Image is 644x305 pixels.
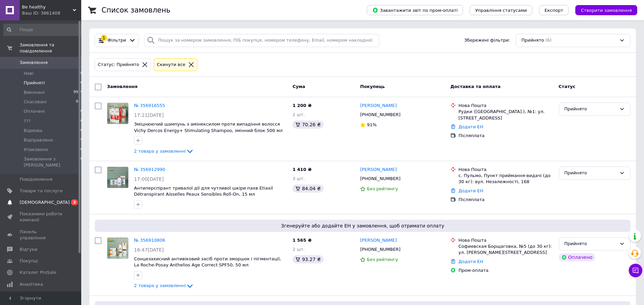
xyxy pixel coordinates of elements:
span: [DEMOGRAPHIC_DATA] [20,199,70,205]
div: Нова Пошта [459,103,553,109]
button: Завантажити звіт по пром-оплаті [367,5,463,15]
div: Cкинути все [155,61,187,68]
span: Be healthy [22,4,73,10]
span: 2 товара у замовленні [134,283,186,288]
span: 91% [367,122,377,127]
img: Фото товару [107,103,128,124]
div: [PHONE_NUMBER] [359,174,402,183]
div: Прийнято [564,106,617,113]
span: Без рейтингу [367,186,398,191]
span: Каталог ProSale [20,269,56,276]
a: [PERSON_NAME] [360,167,397,173]
span: Експорт [545,8,563,13]
a: Додати ЕН [459,188,483,193]
span: Відправлено [24,137,53,143]
a: № 356912990 [134,167,165,172]
a: Додати ЕН [459,259,483,264]
span: Замовлення та повідомлення [20,42,81,54]
span: Нові [24,70,34,77]
a: Зміцнюючий шампунь з амінексилом проти випадіння волосся Vichy Dercos Energy+ Stimulating Shampoo... [134,122,283,133]
span: 0 [81,108,83,114]
span: Прийнято [521,37,544,44]
a: Антиперспірант тривалої дії для чутливої шкіри пахв Etiaxil Détranspirant Aisselles Peaux Sensibl... [134,186,273,197]
a: Сонцезахисний антивіковий засіб проти зморшок і пігментації, La Roche-Posay Anthelios Age Correct... [134,256,281,268]
span: Управління статусами [475,8,527,13]
span: Аналітика [20,281,43,287]
div: Післяплата [459,197,553,203]
span: Статус [559,84,576,89]
span: Показники роботи компанії [20,211,63,223]
a: Фото товару [107,103,129,124]
div: Прийнято [564,170,617,177]
img: Фото товару [107,238,128,259]
div: 1 [101,35,107,41]
div: с. Пульмо, Пункт приймання-видачі (до 30 кг): вул. Незалежності, 168 [459,173,553,185]
a: [PERSON_NAME] [360,103,397,109]
span: Відгуки [20,246,37,253]
span: 6 [81,80,83,86]
span: 1 200 ₴ [292,103,311,108]
span: 1 565 ₴ [292,238,311,243]
span: 16:47[DATE] [134,247,164,253]
span: 49 [78,137,83,143]
span: 1 410 ₴ [292,167,311,172]
div: Післяплата [459,133,553,139]
span: Повідомлення [20,176,52,182]
span: Cума [292,84,305,89]
span: Відмова [24,128,42,134]
a: № 356916555 [134,103,165,108]
div: Пром-оплата [459,267,553,274]
span: 10 [78,128,83,134]
span: Панель управління [20,229,63,241]
span: ??? [24,118,31,124]
a: 2 товара у замовленні [134,283,194,288]
span: Доставка та оплата [450,84,501,89]
span: 3 [71,199,78,205]
span: 17:21[DATE] [134,112,164,118]
a: Створити замовлення [569,7,637,13]
div: Нова Пошта [459,167,553,173]
div: Софиевская Борщаговка, №5 (до 30 кг): ул. [PERSON_NAME][STREET_ADDRESS] [459,243,553,256]
span: 9939 [73,89,83,95]
span: Створити замовлення [581,8,632,13]
a: 2 товара у замовленні [134,149,194,154]
span: (6) [545,38,551,43]
a: [PERSON_NAME] [360,237,397,244]
span: Виконані [24,89,45,95]
a: Додати ЕН [459,124,483,129]
span: Упаковано [24,147,48,153]
span: Фільтри [108,37,126,44]
span: Замовлення [107,84,137,89]
button: Управління статусами [470,5,532,15]
span: 0 [81,70,83,77]
span: Замовлення з [PERSON_NAME] [24,156,81,168]
div: [PHONE_NUMBER] [359,110,402,119]
span: 2 шт. [292,247,305,252]
button: Чат з покупцем [629,264,642,277]
div: Оплачено [559,253,595,261]
a: Фото товару [107,237,129,259]
img: Фото товару [107,167,128,188]
div: Ваш ID: 3861408 [22,10,81,16]
div: Прийнято [564,240,617,247]
span: 3 шт. [292,176,305,181]
span: Збережені фільтри: [464,37,510,44]
span: 0 [81,147,83,153]
span: Згенеруйте або додайте ЕН у замовлення, щоб отримати оплату [97,222,628,229]
span: Оплачені [24,108,45,114]
span: 0 [81,156,83,168]
h1: Список замовлень [102,6,170,14]
div: [PHONE_NUMBER] [359,245,402,254]
div: Нова Пошта [459,237,553,243]
input: Пошук [3,24,84,36]
span: Покупці [20,258,38,264]
span: Скасовані [24,99,47,105]
div: Статус: Прийнято [96,61,140,68]
div: 84.04 ₴ [292,184,323,193]
button: Створити замовлення [575,5,637,15]
span: 2 шт. [292,112,305,117]
button: Експорт [539,5,569,15]
div: Рудки ([GEOGRAPHIC_DATA].), №1: ул. [STREET_ADDRESS] [459,109,553,121]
